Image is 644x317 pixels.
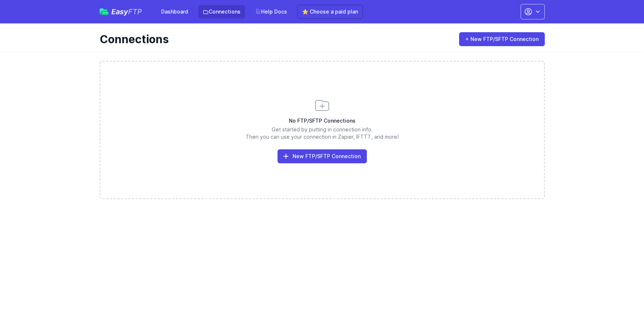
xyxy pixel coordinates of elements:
h3: No FTP/SFTP Connections [100,117,544,124]
span: FTP [128,7,142,16]
a: New FTP/SFTP Connection [278,149,367,163]
h1: Connections [100,33,449,46]
a: EasyFTP [100,8,142,15]
span: Easy [111,8,142,15]
img: easyftp_logo.png [100,8,108,15]
p: Get started by putting in connection info. Then you can use your connection in Zapier, IFTTT, and... [100,126,544,141]
a: Dashboard [157,5,193,18]
a: Connections [198,5,245,18]
a: ⭐ Choose a paid plan [297,5,363,19]
a: + New FTP/SFTP Connection [459,32,545,46]
a: Help Docs [251,5,291,18]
